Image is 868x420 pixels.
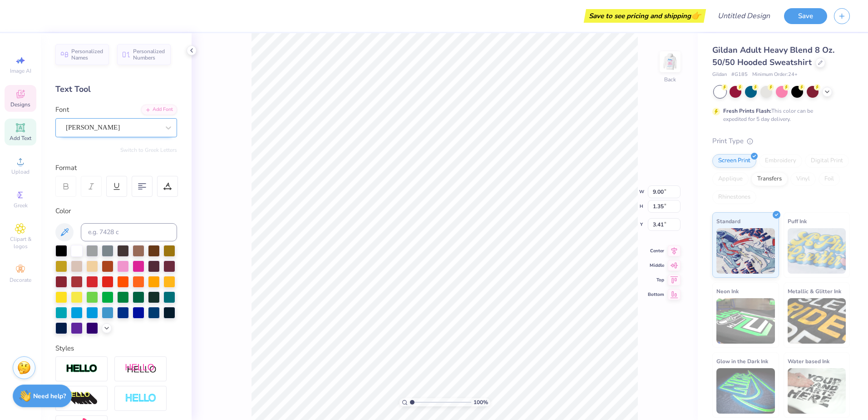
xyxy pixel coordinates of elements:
[10,101,30,108] span: Designs
[710,7,777,25] input: Untitled Design
[788,368,846,414] img: Water based Ink
[648,248,664,254] span: Center
[712,45,834,68] span: Gildan Adult Heavy Blend 8 Oz. 50/50 Hooded Sweatshirt
[759,154,802,168] div: Embroidery
[790,172,816,186] div: Vinyl
[11,168,30,175] span: Upload
[10,67,31,75] span: Image AI
[14,202,28,209] span: Greek
[586,9,704,23] div: Save to see pricing and shipping
[716,368,775,414] img: Glow in the Dark Ink
[788,298,846,344] img: Metallic & Glitter Ink
[125,393,157,404] img: Negative Space
[10,135,31,142] span: Add Text
[66,364,98,374] img: Stroke
[712,190,756,204] div: Rhinestones
[819,172,840,186] div: Foil
[716,356,768,366] span: Glow in the Dark Ink
[712,71,727,79] span: Gildan
[691,10,701,21] span: 👉
[5,235,36,250] span: Clipart & logos
[716,298,775,344] img: Neon Ink
[81,223,177,241] input: e.g. 7428 c
[805,154,849,168] div: Digital Print
[71,48,104,61] span: Personalized Names
[473,398,488,406] span: 100 %
[788,286,841,296] span: Metallic & Glitter Ink
[661,53,679,71] img: Back
[752,71,798,79] span: Minimum Order: 24 +
[141,105,177,115] div: Add Font
[55,83,177,95] div: Text Tool
[133,48,165,61] span: Personalized Numbers
[33,392,66,400] strong: Need help?
[664,75,676,84] div: Back
[788,356,829,366] span: Water based Ink
[716,216,740,226] span: Standard
[788,216,807,226] span: Puff Ink
[648,262,664,269] span: Middle
[55,163,178,173] div: Format
[66,391,98,406] img: 3d Illusion
[751,172,788,186] div: Transfers
[723,107,771,115] strong: Fresh Prints Flash:
[731,71,748,79] span: # G185
[55,206,177,216] div: Color
[716,228,775,274] img: Standard
[712,154,756,168] div: Screen Print
[125,363,157,375] img: Shadow
[712,136,850,146] div: Print Type
[120,146,177,154] button: Switch to Greek Letters
[784,8,827,24] button: Save
[788,228,846,274] img: Puff Ink
[10,276,31,284] span: Decorate
[716,286,739,296] span: Neon Ink
[712,172,749,186] div: Applique
[648,277,664,283] span: Top
[55,343,177,354] div: Styles
[723,107,835,123] div: This color can be expedited for 5 day delivery.
[55,105,69,115] label: Font
[648,291,664,298] span: Bottom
